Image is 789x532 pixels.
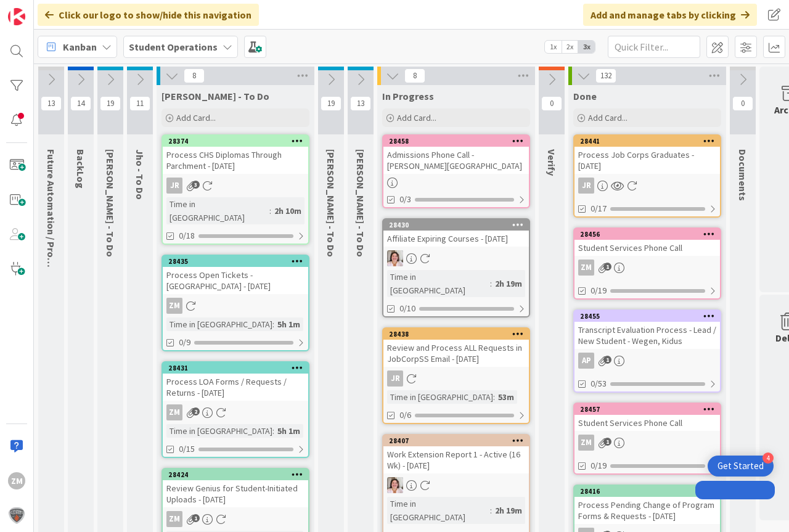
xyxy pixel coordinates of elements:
[583,4,757,26] div: Add and manage tabs by clicking
[129,41,218,53] b: Student Operations
[603,356,611,364] span: 1
[495,390,517,404] div: 53m
[75,149,87,189] span: BackLog
[382,218,530,317] a: 28430Affiliate Expiring Courses - [DATE]EWTime in [GEOGRAPHIC_DATA]:2h 19m0/10
[546,149,558,176] span: Verify
[274,424,303,438] div: 5h 1m
[383,329,529,367] div: 28438Review and Process ALL Requests in JobCorpSS Email - [DATE]
[383,147,529,174] div: Admissions Phone Call - [PERSON_NAME][GEOGRAPHIC_DATA]
[163,469,308,480] div: 28424
[574,136,720,174] div: 28441Process Job Corps Graduates - [DATE]
[591,284,607,297] span: 0/19
[179,443,195,456] span: 0/15
[574,353,720,369] div: AP
[717,460,764,472] div: Get Started
[580,487,720,496] div: 28416
[737,149,749,201] span: Documents
[573,309,721,393] a: 28455Transcript Evaluation Process - Lead / New Student - Wegen, KidusAP0/53
[161,134,309,245] a: 28374Process CHS Diplomas Through Parchment - [DATE]JRTime in [GEOGRAPHIC_DATA]:2h 10m0/18
[399,409,411,422] span: 0/6
[578,41,595,53] span: 3x
[389,137,529,145] div: 28458
[350,96,371,111] span: 13
[541,96,562,111] span: 0
[166,197,269,224] div: Time in [GEOGRAPHIC_DATA]
[387,390,493,404] div: Time in [GEOGRAPHIC_DATA]
[574,311,720,322] div: 28455
[179,229,195,242] span: 0/18
[163,298,308,314] div: ZM
[325,149,337,257] span: Eric - To Do
[383,435,529,446] div: 28407
[163,469,308,507] div: 28424Review Genius for Student-Initiated Uploads - [DATE]
[163,147,308,174] div: Process CHS Diplomas Through Parchment - [DATE]
[708,456,774,477] div: Open Get Started checklist, remaining modules: 4
[490,277,492,290] span: :
[321,96,341,111] span: 19
[163,256,308,294] div: 28435Process Open Tickets - [GEOGRAPHIC_DATA] - [DATE]
[166,404,182,420] div: ZM
[166,178,182,194] div: JR
[591,377,607,390] span: 0/53
[161,361,309,458] a: 28431Process LOA Forms / Requests / Returns - [DATE]ZMTime in [GEOGRAPHIC_DATA]:5h 1m0/15
[574,404,720,431] div: 28457Student Services Phone Call
[493,390,495,404] span: :
[8,8,25,25] img: Visit kanbanzone.com
[389,436,529,445] div: 28407
[104,149,117,257] span: Emilie - To Do
[591,202,607,215] span: 0/17
[574,178,720,194] div: JR
[382,134,530,208] a: 28458Admissions Phone Call - [PERSON_NAME][GEOGRAPHIC_DATA]0/3
[762,452,774,464] div: 4
[573,90,597,102] span: Done
[383,435,529,473] div: 28407Work Extension Report 1 - Active (16 Wk) - [DATE]
[578,260,594,276] div: ZM
[562,41,578,53] span: 2x
[163,404,308,420] div: ZM
[389,330,529,338] div: 28438
[397,112,436,123] span: Add Card...
[574,147,720,174] div: Process Job Corps Graduates - [DATE]
[591,459,607,472] span: 0/19
[399,302,415,315] span: 0/10
[274,317,303,331] div: 5h 1m
[545,41,562,53] span: 1x
[383,370,529,387] div: JR
[578,353,594,369] div: AP
[100,96,121,111] span: 19
[161,90,269,102] span: Zaida - To Do
[383,136,529,174] div: 28458Admissions Phone Call - [PERSON_NAME][GEOGRAPHIC_DATA]
[41,96,62,111] span: 13
[603,438,611,446] span: 1
[168,364,308,372] div: 28431
[490,504,492,517] span: :
[383,250,529,266] div: EW
[63,39,97,54] span: Kanban
[574,260,720,276] div: ZM
[45,149,57,317] span: Future Automation / Process Building
[387,497,490,524] div: Time in [GEOGRAPHIC_DATA]
[382,90,434,102] span: In Progress
[383,219,529,231] div: 28430
[8,507,25,524] img: avatar
[404,68,425,83] span: 8
[168,470,308,479] div: 28424
[161,255,309,351] a: 28435Process Open Tickets - [GEOGRAPHIC_DATA] - [DATE]ZMTime in [GEOGRAPHIC_DATA]:5h 1m0/9
[272,424,274,438] span: :
[163,511,308,527] div: ZM
[574,497,720,524] div: Process Pending Change of Program Forms & Requests - [DATE]
[580,312,720,321] div: 28455
[732,96,753,111] span: 0
[574,415,720,431] div: Student Services Phone Call
[574,404,720,415] div: 28457
[580,137,720,145] div: 28441
[354,149,367,257] span: Amanda - To Do
[574,311,720,349] div: 28455Transcript Evaluation Process - Lead / New Student - Wegen, Kidus
[574,240,720,256] div: Student Services Phone Call
[574,435,720,451] div: ZM
[580,230,720,239] div: 28456
[176,112,216,123] span: Add Card...
[574,486,720,524] div: 28416Process Pending Change of Program Forms & Requests - [DATE]
[399,193,411,206] span: 0/3
[163,480,308,507] div: Review Genius for Student-Initiated Uploads - [DATE]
